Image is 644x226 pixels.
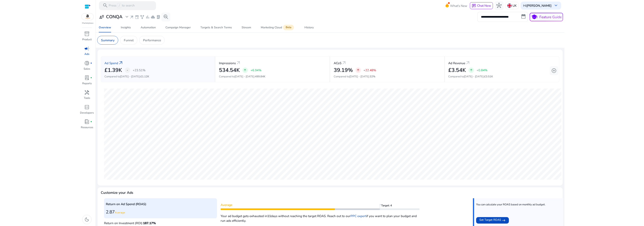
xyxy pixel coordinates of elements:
span: code_blocks [84,104,89,110]
span: family_history [140,15,144,19]
span: fiber_manual_record [90,121,92,123]
p: ACoS [334,61,341,65]
p: Resources [81,126,93,130]
p: Ad Revenue [448,61,465,65]
p: Return on Investment (ROI): [104,220,217,225]
span: arrow_upward [356,68,360,72]
h3: 2.87 [106,209,215,215]
p: Sales [84,67,90,71]
span: [DATE] - [DATE] [464,75,484,78]
span: dark_mode [84,217,89,222]
span: inventory_2 [84,31,89,36]
h2: £3.54K [448,67,466,74]
img: amazon.svg [82,13,94,20]
span: % [153,221,156,225]
div: Stream [242,26,251,29]
span: Chat Now [477,3,491,8]
span: [DATE] - [DATE] [349,75,369,78]
span: arrow_upward [243,68,247,72]
a: arrow_outward [465,60,470,66]
a: arrow_outward [341,60,347,66]
span: event [135,15,139,19]
p: UK [512,2,517,9]
span: fiber_manual_record [90,62,92,64]
a: PPC expert [350,214,366,218]
p: Funnel [124,38,134,43]
h3: CONQA [106,14,122,19]
p: Performance [143,38,161,43]
button: schoolFeature Guide [530,13,563,21]
div: Targets & Search Terms [200,26,232,29]
p: Reports [82,82,92,86]
div: History [304,26,314,29]
span: Your ad budget gets exhausted in days without reaching the target ROAS. Reach out to our [221,214,350,218]
p: You can calculate your ROAS based on monthly ad budget. [476,203,545,207]
span: £3.51K [484,75,493,78]
p: Impressions [219,61,236,65]
span: cloud [151,15,155,19]
h4: Customize your Ads [101,191,133,195]
p: Return on Ad Spend (ROAS) [106,202,215,206]
p: Compared to : [448,75,556,79]
b: [PERSON_NAME] [526,3,551,8]
span: Beta [283,25,294,30]
p: Compared to : [334,75,441,79]
p: Marketplace [82,22,93,25]
span: add_circle [551,68,557,73]
span: book_4 [84,119,89,124]
p: +6.94% [250,69,261,72]
a: book_4fiber_manual_recordResources [80,118,94,133]
span: expand_more [124,14,129,19]
h2: 39.19% [334,67,353,74]
span: donut_small [84,61,89,66]
p: +0.84% [477,69,487,72]
a: arrow_outward [118,60,123,66]
p: Compared to : [104,75,211,79]
p: Developers [80,111,94,115]
p: Product [82,38,92,42]
p: Summary [101,38,115,43]
span: hub [496,3,502,8]
span: Average [115,211,125,214]
span: [DATE] - [DATE] [235,75,254,78]
span: chat [472,4,476,8]
span: 32% [370,75,375,78]
span: £1.12K [140,75,149,78]
span: / [117,3,121,8]
span: Set Target ROAS [479,218,501,223]
p: if you want to plan your budget and run ads efficiently. [221,212,420,223]
button: search_insights [161,13,170,21]
div: Automation [141,26,156,29]
span: keyboard_arrow_down [553,3,559,8]
span: user_attributes [99,14,104,19]
div: Marketing Cloud [261,26,295,29]
p: Average [221,203,420,207]
span: bar_chart [145,15,150,19]
h2: 534.54K [219,67,240,74]
a: arrow_outward [236,60,241,66]
div: Campaign Manager [165,26,191,29]
p: Tools [84,96,90,100]
h2: £1.39K [104,67,122,74]
span: 499.84K [255,75,265,78]
span: wand_stars [129,15,134,19]
p: Ads [84,52,89,56]
span: 187.17 [143,221,156,225]
span: arrow_upward [469,68,473,72]
span: search [103,3,108,8]
span: lab_profile [84,75,89,80]
button: Set Target ROAS [476,217,509,224]
span: Target: 4 [381,204,395,210]
p: Hi [523,4,551,7]
span: search_insights [163,14,168,19]
button: hub [495,1,504,10]
p: +22.48% [363,69,376,72]
p: Press to search [109,3,135,8]
span: lab_profile [156,15,161,19]
div: Overview [99,26,111,29]
div: Insights [121,26,131,29]
span: campaign [84,46,89,51]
